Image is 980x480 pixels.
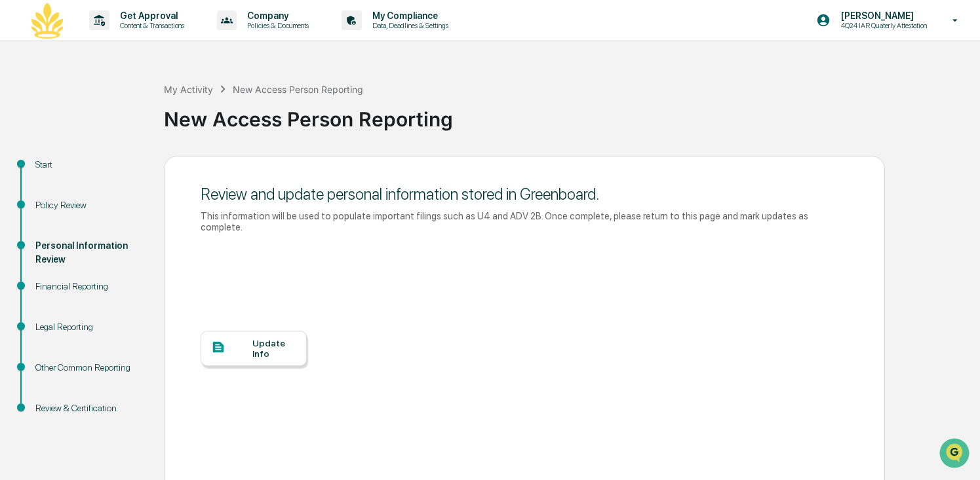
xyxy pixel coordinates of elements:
[201,185,848,204] div: Review and update personal information stored in Greenboard.
[31,3,63,39] img: logo
[130,222,159,232] span: Pylon
[252,338,296,359] div: Update Info
[35,158,143,172] div: Start
[109,21,191,30] p: Content & Transactions
[35,198,143,212] div: Policy Review
[13,166,24,177] div: 🖐️
[26,190,83,203] span: Data Lookup
[201,210,848,232] div: This information will be used to populate important filings such as U4 and ADV 2B. Once complete,...
[35,239,143,267] div: Personal Information Review
[108,165,163,178] span: Attestations
[223,104,239,120] button: Start new chat
[13,191,24,202] div: 🔎
[8,185,88,208] a: 🔎Data Lookup
[13,100,37,124] img: 1746055101610-c473b297-6a78-478c-a979-82029cc54cd1
[8,160,90,183] a: 🖐️Preclearance
[35,280,143,293] div: Financial Reporting
[92,221,159,232] a: Powered byPylon
[35,361,143,375] div: Other Common Reporting
[45,113,166,124] div: We're available if you need us!
[26,165,85,178] span: Preclearance
[35,320,143,334] div: Legal Reporting
[938,437,973,472] iframe: Open customer support
[13,28,239,48] p: How can we help?
[45,100,215,113] div: Start new chat
[164,84,213,95] div: My Activity
[362,10,455,21] p: My Compliance
[164,97,973,131] div: New Access Person Reporting
[831,21,933,30] p: 4Q24 IAR Quaterly Attestation
[233,84,363,95] div: New Access Person Reporting
[831,10,933,21] p: [PERSON_NAME]
[109,10,191,21] p: Get Approval
[90,160,168,183] a: 🗄️Attestations
[362,21,455,30] p: Data, Deadlines & Settings
[237,10,315,21] p: Company
[237,21,315,30] p: Policies & Documents
[95,166,106,177] div: 🗄️
[35,401,143,415] div: Review & Certification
